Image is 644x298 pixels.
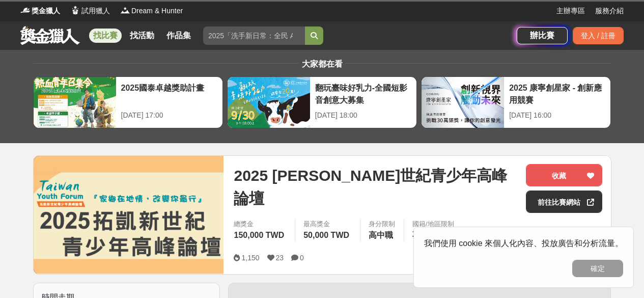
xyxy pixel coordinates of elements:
[572,260,623,277] button: 確定
[315,110,411,121] div: [DATE] 18:00
[70,6,110,16] a: Logo試用獵人
[89,29,122,43] a: 找比賽
[121,82,217,105] div: 2025國泰卓越獎助計畫
[120,5,130,15] img: Logo
[126,29,158,43] a: 找活動
[424,239,623,248] span: 我們使用 cookie 來個人化內容、投放廣告和分析流量。
[299,60,345,68] span: 大家都在看
[162,29,195,43] a: 作品集
[34,156,224,274] img: Cover Image
[234,219,287,229] span: 總獎金
[509,110,605,121] div: [DATE] 16:00
[509,82,605,105] div: 2025 康寧創星家 - 創新應用競賽
[121,110,217,121] div: [DATE] 17:00
[369,219,396,229] div: 身分限制
[526,164,602,186] button: 收藏
[227,76,417,128] a: 翻玩臺味好乳力-全國短影音創意大募集[DATE] 18:00
[517,27,568,44] a: 辦比賽
[412,219,454,229] div: 國籍/地區限制
[303,231,349,239] span: 50,000 TWD
[70,5,80,15] img: Logo
[20,5,31,15] img: Logo
[315,82,411,105] div: 翻玩臺味好乳力-全國短影音創意大募集
[300,254,304,262] span: 0
[234,164,518,210] span: 2025 [PERSON_NAME]世紀青少年高峰論壇
[369,231,393,239] span: 高中職
[241,254,259,262] span: 1,150
[276,254,284,262] span: 23
[33,76,223,128] a: 2025國泰卓越獎助計畫[DATE] 17:00
[234,231,284,239] span: 150,000 TWD
[412,231,429,239] span: 不限
[595,6,624,16] a: 服務介紹
[32,6,60,16] span: 獎金獵人
[203,26,305,45] input: 2025「洗手新日常：全民 ALL IN」洗手歌全台徵選
[120,6,183,16] a: LogoDream & Hunter
[303,219,352,229] span: 最高獎金
[81,6,110,16] span: 試用獵人
[131,6,183,16] span: Dream & Hunter
[556,6,585,16] a: 主辦專區
[573,27,624,44] div: 登入 / 註冊
[421,76,611,128] a: 2025 康寧創星家 - 創新應用競賽[DATE] 16:00
[20,6,60,16] a: Logo獎金獵人
[526,191,602,213] a: 前往比賽網站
